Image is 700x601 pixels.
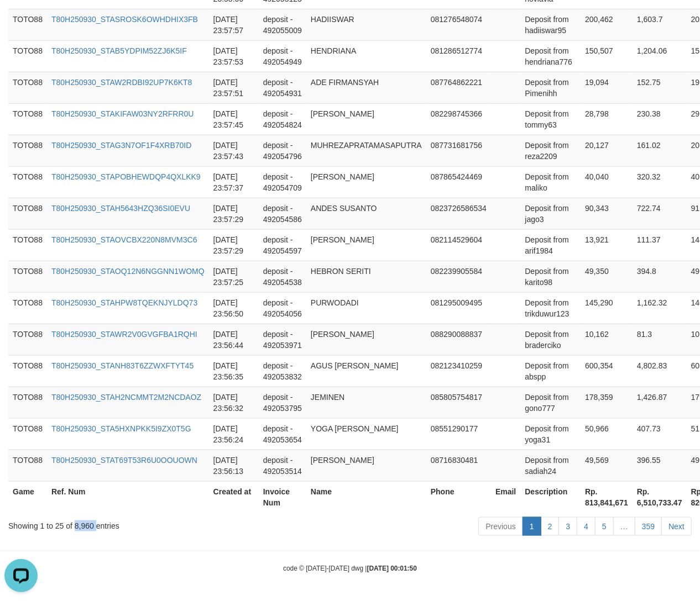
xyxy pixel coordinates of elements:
[8,355,47,387] td: TOTO88
[306,229,426,261] td: [PERSON_NAME]
[47,481,209,513] th: Ref. Num
[306,292,426,324] td: PURWODADI
[581,72,633,103] td: 19,094
[51,78,192,87] a: T80H250930_STAW2RDBI92UP7K6KT8
[520,355,581,387] td: Deposit from abspp
[259,229,306,261] td: deposit - 492054597
[635,517,662,536] a: 359
[426,418,491,450] td: 08551290177
[426,324,491,355] td: 088290088837
[520,198,581,229] td: Deposit from jago3
[633,355,687,387] td: 4,802.83
[8,481,47,513] th: Game
[426,292,491,324] td: 081295009495
[8,387,47,418] td: TOTO88
[209,292,259,324] td: [DATE] 23:56:50
[581,229,633,261] td: 13,921
[520,418,581,450] td: Deposit from yoga31
[633,40,687,72] td: 1,204.06
[581,292,633,324] td: 145,290
[520,166,581,198] td: Deposit from maliko
[51,235,197,244] a: T80H250930_STAOVCBX220N8MVM3C6
[51,267,205,276] a: T80H250930_STAOQ12N6NGGNN1WOMQ
[581,387,633,418] td: 178,359
[581,481,633,513] th: Rp. 813,841,671
[209,103,259,135] td: [DATE] 23:57:45
[209,450,259,481] td: [DATE] 23:56:13
[259,292,306,324] td: deposit - 492054056
[259,418,306,450] td: deposit - 492053654
[51,172,201,181] a: T80H250930_STAPOBHEWDQP4QXLKK9
[633,229,687,261] td: 111.37
[8,324,47,355] td: TOTO88
[491,481,520,513] th: Email
[633,198,687,229] td: 722.74
[520,103,581,135] td: Deposit from tommy63
[633,324,687,355] td: 81.3
[209,261,259,292] td: [DATE] 23:57:25
[520,72,581,103] td: Deposit from Pimenihh
[51,46,187,55] a: T80H250930_STAB5YDPIM52ZJ6K5IF
[8,72,47,103] td: TOTO88
[633,103,687,135] td: 230.38
[426,355,491,387] td: 082123410259
[577,517,595,536] a: 4
[633,9,687,40] td: 1,603.7
[581,450,633,481] td: 49,569
[633,135,687,166] td: 161.02
[306,40,426,72] td: HENDRIANA
[426,387,491,418] td: 085805754817
[426,481,491,513] th: Phone
[306,103,426,135] td: [PERSON_NAME]
[209,481,259,513] th: Created at
[520,229,581,261] td: Deposit from arif1984
[259,198,306,229] td: deposit - 492054586
[259,261,306,292] td: deposit - 492054538
[520,481,581,513] th: Description
[51,15,198,24] a: T80H250930_STASROSK6OWHDHIX3FB
[209,355,259,387] td: [DATE] 23:56:35
[209,166,259,198] td: [DATE] 23:57:37
[633,481,687,513] th: Rp. 6,510,733.47
[306,198,426,229] td: ANDES SUSANTO
[306,9,426,40] td: HADIISWAR
[426,135,491,166] td: 087731681756
[8,261,47,292] td: TOTO88
[8,229,47,261] td: TOTO88
[581,103,633,135] td: 28,798
[51,204,190,213] a: T80H250930_STAH5643HZQ36SI0EVU
[633,166,687,198] td: 320.32
[209,40,259,72] td: [DATE] 23:57:53
[306,418,426,450] td: YOGA [PERSON_NAME]
[520,261,581,292] td: Deposit from karito98
[51,109,194,118] a: T80H250930_STAKIFAW03NY2RFRR0U
[306,135,426,166] td: MUHREZAPRATAMASAPUTRA
[633,450,687,481] td: 396.55
[209,198,259,229] td: [DATE] 23:57:29
[541,517,560,536] a: 2
[613,517,635,536] a: …
[581,198,633,229] td: 90,343
[259,72,306,103] td: deposit - 492054931
[581,355,633,387] td: 600,354
[426,72,491,103] td: 087764862221
[581,9,633,40] td: 200,462
[581,40,633,72] td: 150,507
[51,393,201,402] a: T80H250930_STAH2NCMMT2M2NCDAOZ
[595,517,614,536] a: 5
[51,141,191,150] a: T80H250930_STAG3N7OF1F4XRB70ID
[51,456,197,465] a: T80H250930_STAT69T53R6U0OOUOWN
[426,40,491,72] td: 081286512774
[259,324,306,355] td: deposit - 492053971
[209,135,259,166] td: [DATE] 23:57:43
[426,166,491,198] td: 087865424469
[633,418,687,450] td: 407.73
[209,387,259,418] td: [DATE] 23:56:32
[633,72,687,103] td: 152.75
[8,103,47,135] td: TOTO88
[51,298,197,307] a: T80H250930_STAHPW8TQEKNJYLDQ73
[8,418,47,450] td: TOTO88
[520,292,581,324] td: Deposit from trikduwur123
[8,450,47,481] td: TOTO88
[8,198,47,229] td: TOTO88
